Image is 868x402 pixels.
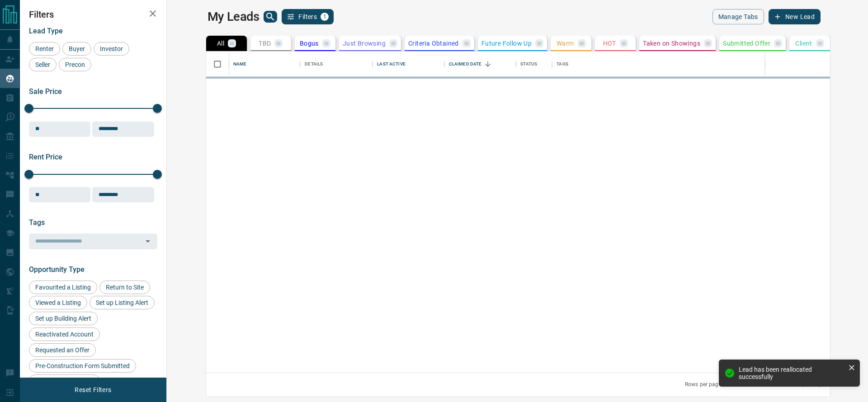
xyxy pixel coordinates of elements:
div: Return to Site [99,280,150,294]
p: Future Follow Up [481,40,532,47]
p: TBD [259,40,271,47]
button: Open [142,235,154,248]
div: Set up Listing Alert [90,296,155,309]
div: Favourited a Listing [29,280,97,294]
span: Seller [32,61,53,68]
div: Requested an Offer [29,343,96,357]
div: Last Active [373,51,444,77]
div: Lead has been reallocated successfully [739,366,844,380]
p: HOT [603,40,616,47]
div: Name [229,51,300,77]
div: Details [300,51,373,77]
span: Requested an Offer [32,346,93,354]
div: Tags [552,51,839,77]
div: Details [305,51,323,77]
div: Renter [29,42,60,56]
h1: My Leads [208,9,259,24]
div: Name [233,51,247,77]
div: Seller [29,58,57,71]
div: Viewed a Listing [29,296,87,309]
span: Renter [32,45,57,52]
p: All [217,40,224,47]
span: Lead Type [29,27,63,35]
div: Status [520,51,537,77]
div: Pre-Construction Form Submitted [29,359,136,373]
button: Filters1 [282,9,334,24]
p: Rows per page: [685,381,723,388]
span: Investor [97,45,126,52]
button: Manage Tabs [712,9,764,24]
span: Viewed a Listing [32,299,84,306]
span: Pre-Construction Form Submitted [32,362,133,369]
span: Favourited a Listing [32,284,94,291]
span: Rent Price [29,153,62,161]
p: Just Browsing [343,40,386,47]
div: Investor [94,42,129,56]
div: Status [516,51,552,77]
div: Reactivated Account [29,327,100,341]
span: Return to Site [103,284,147,291]
span: Tags [29,218,45,227]
p: Client [795,40,812,47]
span: Reactivated Account [32,331,97,338]
span: Opportunity Type [29,265,85,274]
div: Set up Building Alert [29,312,98,325]
span: Set up Listing Alert [93,299,151,306]
p: Criteria Obtained [408,40,459,47]
p: Bogus [300,40,319,47]
div: Buyer [62,42,91,56]
span: 1 [321,14,328,20]
div: Claimed Date [449,51,482,77]
div: Last Active [377,51,405,77]
button: Reset Filters [69,382,117,397]
button: search button [264,11,277,23]
span: Precon [62,61,88,68]
div: Claimed Date [444,51,516,77]
p: Submitted Offer [723,40,770,47]
div: Tags [557,51,568,77]
h2: Filters [29,9,157,20]
div: Precon [59,58,91,71]
span: Buyer [66,45,88,52]
span: Set up Building Alert [32,315,94,322]
button: New Lead [769,9,821,24]
p: Warm [557,40,574,47]
p: Taken on Showings [643,40,700,47]
button: Sort [481,58,494,70]
span: Sale Price [29,87,62,96]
